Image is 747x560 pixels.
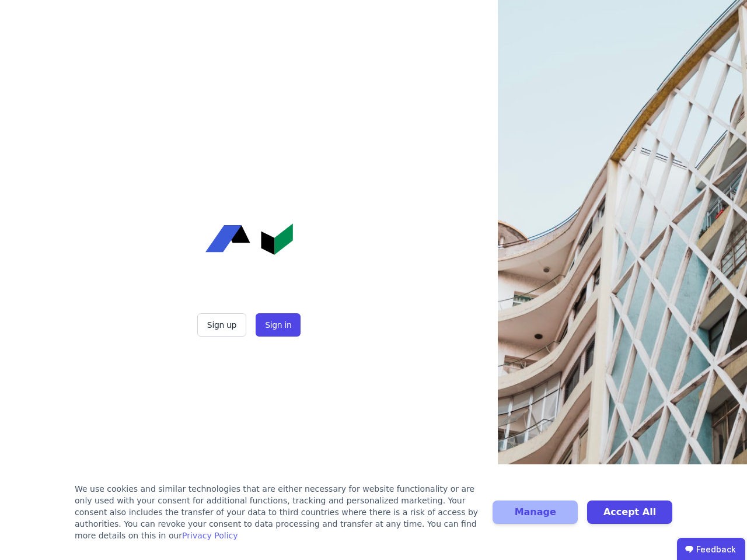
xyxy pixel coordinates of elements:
button: Sign up [197,313,246,337]
div: We use cookies and similar technologies that are either necessary for website functionality or ar... [75,483,479,541]
img: Concular [205,223,293,255]
a: Privacy Policy [182,531,238,540]
button: Accept All [587,501,672,524]
button: Sign in [256,313,301,337]
button: Manage [493,501,578,524]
